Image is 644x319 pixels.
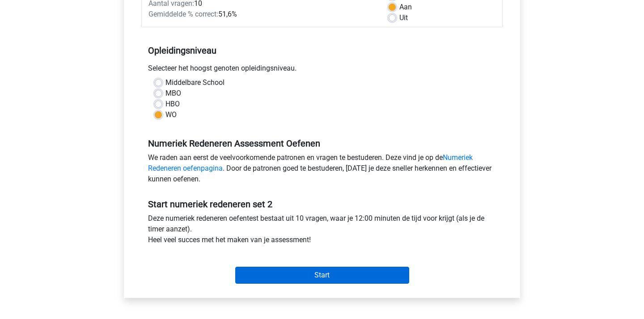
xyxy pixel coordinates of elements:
[148,199,496,210] h5: Start numeriek redeneren set 2
[399,13,408,23] label: Uit
[165,109,177,120] label: WO
[142,9,382,20] div: 51,6%
[148,10,218,18] span: Gemiddelde % correct:
[165,99,180,109] label: HBO
[141,213,503,249] div: Deze numeriek redeneren oefentest bestaat uit 10 vragen, waar je 12:00 minuten de tijd voor krijg...
[141,152,503,188] div: We raden aan eerst de veelvoorkomende patronen en vragen te bestuderen. Deze vind je op de . Door...
[235,267,409,284] input: Start
[165,88,181,99] label: MBO
[148,42,496,59] h5: Opleidingsniveau
[148,138,496,149] h5: Numeriek Redeneren Assessment Oefenen
[141,63,503,77] div: Selecteer het hoogst genoten opleidingsniveau.
[399,2,412,13] label: Aan
[165,77,225,88] label: Middelbare School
